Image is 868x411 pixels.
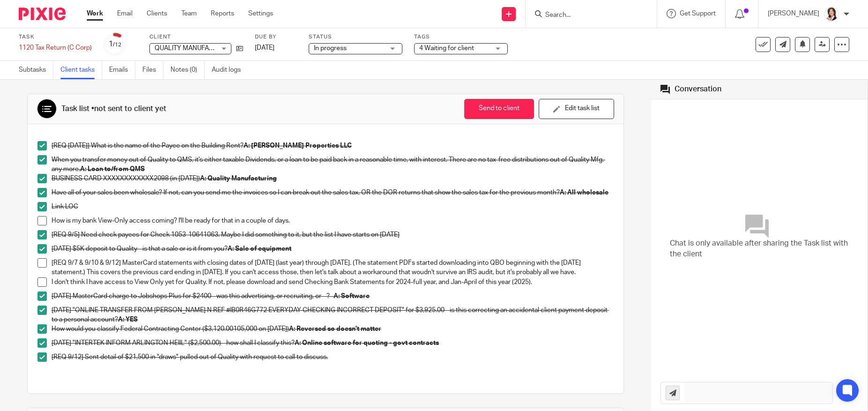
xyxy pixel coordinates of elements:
[670,238,849,260] span: Chat is only available after sharing the Task list with the client
[87,9,103,18] a: Work
[19,61,53,79] a: Subtasks
[52,174,614,183] p: BUSINESS CARD XXXXXXXXXXXX2098 (in [DATE])
[295,340,439,346] strong: A: Online software for quoting - govt contracts
[19,43,92,52] div: 1120 Tax Return (C Corp)
[181,9,197,18] a: Team
[768,9,819,18] p: [PERSON_NAME]
[118,316,138,323] strong: A: YES
[539,99,614,119] button: Edit task list
[544,11,629,20] input: Search
[52,324,614,334] p: How would you classify Federal Contracting Center ($3,120.00105,000 on [DATE])
[334,293,370,299] strong: A: Software
[52,338,614,348] p: [DATE] "INTERTEK INFORM ARLINGTON HEIIL" ($2,500.00) - how shall I classify this?
[675,84,721,94] div: Conversation
[464,99,534,119] button: Send to client
[142,61,163,79] a: Files
[113,42,121,47] small: /12
[244,142,352,149] strong: A: [PERSON_NAME] Properties LLC
[228,246,291,252] strong: A: Sale of equipment
[52,306,614,325] p: [DATE] "ONLINE TRANSFER FROM [PERSON_NAME] N REF #IB0R46G772 EVERYDAY CHECKING INCORRECT DEPOSIT"...
[255,33,297,41] label: Due by
[188,232,203,238] s: 1064
[314,45,347,52] span: In progress
[212,61,248,79] a: Audit logs
[52,155,614,174] p: When you transfer money out of Quality to QMS, it's either taxable Dividends, or a loan to be pai...
[117,9,133,18] a: Email
[560,189,608,196] strong: A: All wholesale
[419,45,474,52] span: 4 Waiting for client
[19,7,66,20] img: Pixie
[109,61,135,79] a: Emails
[147,9,167,18] a: Clients
[52,291,614,301] p: [DATE] MasterCard charge to Jobshops Plus for $2400 - was this advertising, or recruiting, or - ? -
[52,216,614,225] p: How is my bank View-Only access coming? I'll be ready for that in a couple of days.
[52,202,614,211] p: Link LOC
[52,244,614,254] p: [DATE] $5K deposit to Quality - is that a sale or is it from you?
[94,105,166,112] span: not sent to client yet
[52,258,614,277] p: [REQ 9/7 & 9/10 & 9/12] MasterCard statements with closing dates of [DATE] (last year) through [D...
[211,9,234,18] a: Reports
[19,33,92,41] label: Task
[289,326,381,332] strong: A: Reversed so doesn't matter
[255,45,274,51] span: [DATE]
[52,141,614,150] p: [REQ [DATE]] What is the name of the Payee on the Building Rent?
[824,7,839,22] img: BW%20Website%203%20-%20square.jpg
[248,9,273,18] a: Settings
[52,188,614,197] p: Have all of your sales been wholesale? If not, can you send me the invoices so I can break out th...
[155,45,250,52] span: QUALITY MANUFACTURING LLC
[171,61,205,79] a: Notes (0)
[149,33,243,41] label: Client
[80,166,145,172] strong: A: Loan to/from QMS
[200,175,277,182] strong: A: Quality Manufacturing
[414,33,508,41] label: Tags
[61,104,166,114] div: Task list •
[52,230,614,239] p: [REQ 9/5] Need check payees for Check 1053- 1063. Maybe I did something to it, but the list I hav...
[680,10,716,17] span: Get Support
[52,352,614,362] p: [REQ 9/12] Sent detail of $21,500 in "draws" pulled out of Quality with request to call to discuss.
[309,33,402,41] label: Status
[52,277,614,287] p: I don't think I have access to View Only yet for Quality. If not, please download and send Checki...
[60,61,102,79] a: Client tasks
[109,39,121,50] div: 1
